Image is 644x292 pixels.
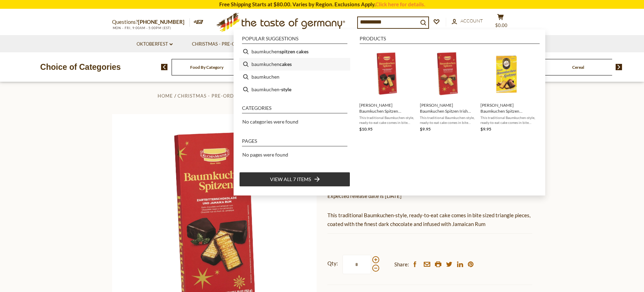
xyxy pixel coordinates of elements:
a: Oktoberfest [137,40,173,48]
li: Products [360,36,540,44]
li: Kuchenmeister Baumkuchen Spitzen Irish Cream, 5.29 oz [417,45,478,135]
p: Questions? [112,18,190,27]
a: Food By Category [190,65,223,70]
span: This traditional Baumkuchen-style, ready-to-eat cake comes in bite sized triangle pieces, coated ... [359,115,414,125]
a: Account [452,17,483,25]
b: spitzen cakes [279,47,309,55]
li: Kuchenmeister Baumkuchen Spitzen Verporten 5.29 oz [478,45,538,135]
li: Popular suggestions [242,36,347,44]
b: cakes [279,60,292,68]
a: Click here for details. [375,1,425,7]
img: Baumkuchen Spitzen Irish Cream [422,48,473,99]
input: Qty: [342,255,371,274]
span: $9.95 [480,126,491,132]
a: Baumkuchen Spitzen Irish Cream[PERSON_NAME] Baumkuchen Spitzen Irish Cream, 5.29 ozThis tradition... [420,48,475,133]
li: baumkuchen-style [239,83,350,96]
span: [PERSON_NAME] Baumkuchen Spitzen Verporten 5.29 oz [480,102,535,114]
span: $0.00 [495,22,507,28]
li: baumkuchen [239,71,350,83]
span: [PERSON_NAME] Baumkuchen Spitzen Irish Cream, 5.29 oz [420,102,475,114]
div: Instant Search Results [234,29,545,195]
img: next arrow [616,64,622,70]
img: Baumkuchen Spitzen Jamaican Rum [361,48,412,99]
img: previous arrow [161,64,168,70]
span: [PERSON_NAME] Baumkuchen Spitzen Jamaican Rum 5.29 oz [359,102,414,114]
span: $10.95 [359,126,373,132]
span: Account [461,18,483,24]
li: Kuchenmeister Baumkuchen Spitzen Jamaican Rum 5.29 oz [356,45,417,135]
a: [PHONE_NUMBER] [138,19,185,25]
li: View all 7 items [239,172,350,187]
b: -style [279,85,291,93]
li: baumkuchen cakes [239,58,350,71]
span: $9.95 [420,126,431,132]
button: $0.00 [490,14,511,31]
li: Categories [242,106,347,113]
a: Cereal [572,65,584,70]
li: Pages [242,139,347,146]
span: View all 7 items [270,175,311,183]
strong: Qty: [327,259,338,268]
span: MON - FRI, 9:00AM - 5:00PM (EST) [112,26,172,30]
img: Baumkuchen Spitzen Verpoten [483,48,533,99]
span: Share: [394,260,409,269]
a: Christmas - PRE-ORDER [178,93,240,99]
span: No categories were found [242,119,298,125]
a: Baumkuchen Spitzen Verpoten[PERSON_NAME] Baumkuchen Spitzen Verporten 5.29 ozThis traditional Bau... [480,48,535,133]
span: This traditional Baumkuchen-style, ready-to-eat cake comes in bite sized triangle pieces, coated ... [420,115,475,125]
a: Home [158,93,173,99]
p: Expected release date is [DATE] [327,192,532,200]
span: No pages were found [242,152,288,158]
li: baumkuchen spitzen cakes [239,45,350,58]
p: This traditional Baumkuchen-style, ready-to-eat cake comes in bite sized triangle pieces, coated ... [327,211,532,228]
a: Christmas - PRE-ORDER [192,40,252,48]
span: This traditional Baumkuchen-style, ready-to-eat cake comes in bite sized triangle pieces, coated ... [480,115,535,125]
a: Baumkuchen Spitzen Jamaican Rum[PERSON_NAME] Baumkuchen Spitzen Jamaican Rum 5.29 ozThis traditio... [359,48,414,133]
